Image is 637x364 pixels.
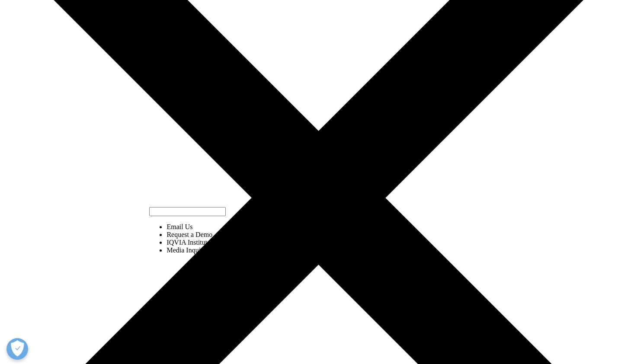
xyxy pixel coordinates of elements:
li: Request a Demo [166,231,237,239]
li: Email Us [166,223,237,231]
li: IQVIA Institute Inquiries [166,239,237,246]
button: 개방형 기본 설정 [6,338,28,360]
li: Media Inquiries [166,246,237,254]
